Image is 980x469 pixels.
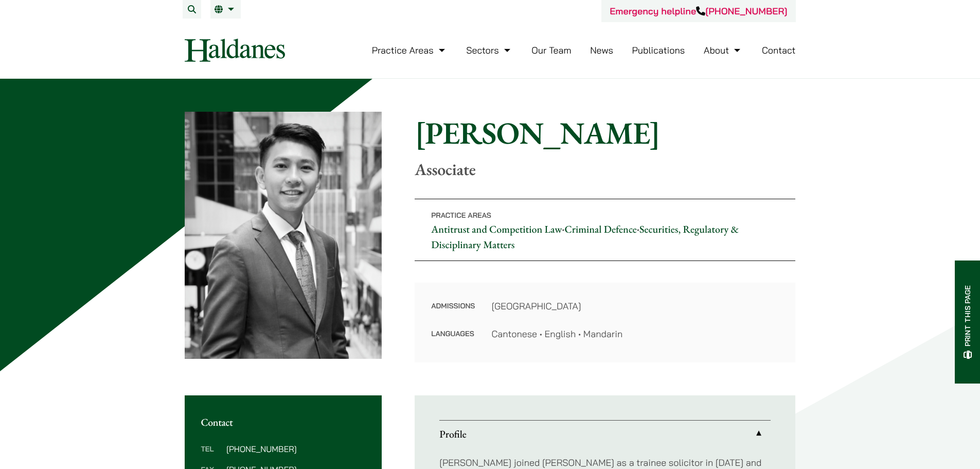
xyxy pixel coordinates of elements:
[431,299,475,327] dt: Admissions
[415,199,795,261] p: • •
[431,222,562,236] a: Antitrust and Competition Law
[415,114,795,151] h1: [PERSON_NAME]
[565,222,637,236] a: Criminal Defence
[415,160,795,179] p: Associate
[531,44,571,56] a: Our Team
[590,44,613,56] a: News
[704,44,743,56] a: About
[491,299,779,313] dd: [GEOGRAPHIC_DATA]
[201,445,222,465] dt: Tel
[215,5,237,13] a: EN
[185,39,285,62] img: Logo of Haldanes
[610,5,787,17] a: Emergency helpline[PHONE_NUMBER]
[431,222,739,251] a: Securities, Regulatory & Disciplinary Matters
[372,44,448,56] a: Practice Areas
[491,327,779,341] dd: Cantonese • English • Mandarin
[226,445,365,453] dd: [PHONE_NUMBER]
[431,327,475,341] dt: Languages
[466,44,512,56] a: Sectors
[439,421,771,447] a: Profile
[201,416,366,428] h2: Contact
[431,211,491,220] span: Practice Areas
[762,44,796,56] a: Contact
[632,44,685,56] a: Publications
